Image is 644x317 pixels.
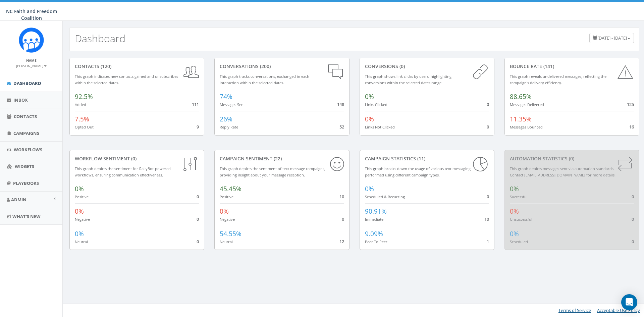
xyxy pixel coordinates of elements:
small: Opted Out [75,124,94,129]
div: conversions [365,63,489,70]
div: Campaign Statistics [365,155,489,162]
span: 0% [365,184,374,193]
span: 11.35% [510,115,532,123]
span: 0% [365,115,374,123]
small: Messages Delivered [510,102,544,107]
h2: Dashboard [75,33,125,44]
span: 9 [197,124,199,130]
span: 45.45% [220,184,241,193]
span: 0% [510,229,519,238]
span: 111 [192,101,199,107]
span: 0 [197,216,199,222]
small: Messages Sent [220,102,245,107]
span: What's New [12,213,41,219]
span: [DATE] - [DATE] [597,35,627,41]
img: Rally_Corp_Icon.png [19,28,44,53]
span: 0 [632,216,634,222]
span: Workflows [14,147,42,153]
span: 125 [627,101,634,107]
small: This graph reveals undelivered messages, reflecting the campaign's delivery efficiency. [510,74,606,85]
span: 10 [339,194,344,200]
small: Negative [220,217,235,222]
small: Scheduled & Recurring [365,194,405,199]
span: 0% [510,207,519,216]
span: Campaigns [13,130,39,136]
span: Contacts [14,113,37,119]
span: 148 [337,101,344,107]
span: 0% [75,207,84,216]
a: [PERSON_NAME] [16,62,47,68]
div: Open Intercom Messenger [621,294,637,310]
small: Name [26,58,37,63]
small: This graph depicts the sentiment for RallyBot-powered workflows, ensuring communication effective... [75,166,171,177]
span: (120) [99,63,111,69]
span: 26% [220,115,232,123]
div: Automation Statistics [510,155,634,162]
span: 54.55% [220,229,241,238]
small: [PERSON_NAME] [16,63,47,68]
small: Added [75,102,86,107]
small: This graph shows link clicks by users, highlighting conversions within the selected dates range. [365,74,451,85]
span: (0) [398,63,405,69]
small: Peer To Peer [365,239,387,244]
span: 0 [632,194,634,200]
small: Positive [75,194,89,199]
span: 10 [484,216,489,222]
small: This graph depicts messages sent via automation standards. Contact [EMAIL_ADDRESS][DOMAIN_NAME] f... [510,166,615,177]
span: (141) [542,63,554,69]
span: (11) [416,155,425,162]
small: Scheduled [510,239,528,244]
span: (0) [568,155,574,162]
span: 0% [510,184,519,193]
small: Neutral [220,239,233,244]
span: 90.91% [365,207,387,216]
span: 0% [75,184,84,193]
small: Neutral [75,239,88,244]
span: 0 [197,194,199,200]
span: 0 [632,239,634,245]
span: 88.65% [510,92,532,101]
div: Campaign Sentiment [220,155,344,162]
small: This graph breaks down the usage of various text messaging performed using different campaign types. [365,166,471,177]
small: This graph tracks conversations, exchanged in each interaction within the selected dates. [220,74,309,85]
span: 0 [342,216,344,222]
span: Widgets [15,163,34,169]
a: Acceptable Use Policy [597,307,640,313]
small: This graph indicates new contacts gained and unsubscribes within the selected dates. [75,74,178,85]
span: 0% [75,229,84,238]
div: Bounce Rate [510,63,634,70]
span: 0 [487,194,489,200]
small: Negative [75,217,90,222]
small: Links Clicked [365,102,387,107]
a: Terms of Service [558,307,591,313]
small: This graph depicts the sentiment of text message campaigns, providing insight about your message ... [220,166,325,177]
span: 12 [339,239,344,245]
small: Links Not Clicked [365,124,395,129]
span: 92.5% [75,92,93,101]
span: 52 [339,124,344,130]
span: 0 [197,239,199,245]
span: 0% [220,207,229,216]
small: Successful [510,194,528,199]
span: 74% [220,92,232,101]
span: 0 [487,101,489,107]
span: 9.09% [365,229,383,238]
span: NC Faith and Freedom Coalition [6,8,57,21]
small: Positive [220,194,233,199]
span: Admin [11,197,26,203]
small: Immediate [365,217,383,222]
small: Messages Bounced [510,124,543,129]
span: 1 [487,239,489,245]
span: 0% [365,92,374,101]
span: Playbooks [13,180,39,186]
span: Inbox [13,97,28,103]
div: contacts [75,63,199,70]
span: (22) [272,155,282,162]
span: 7.5% [75,115,89,123]
span: Dashboard [13,80,41,86]
div: Workflow Sentiment [75,155,199,162]
small: Unsuccessful [510,217,532,222]
span: 0 [487,124,489,130]
span: (200) [259,63,271,69]
small: Reply Rate [220,124,238,129]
